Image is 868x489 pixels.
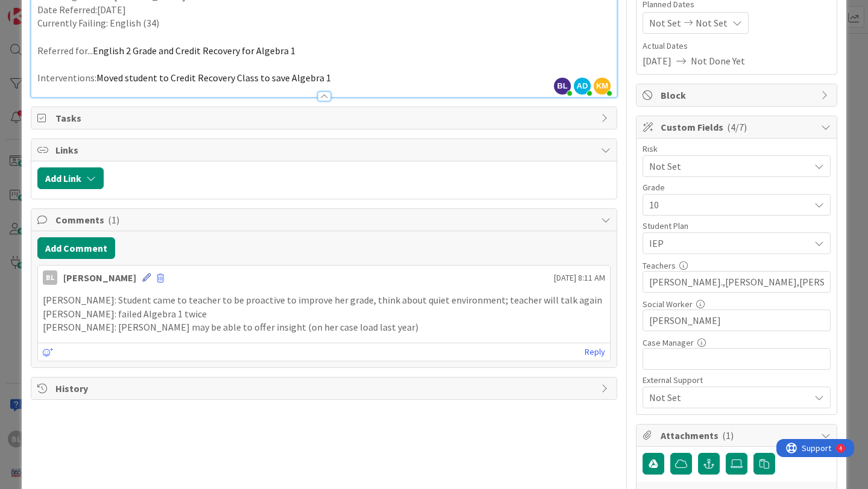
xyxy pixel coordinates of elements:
span: Moved student to Credit Recovery Class to save Algebra 1 [96,72,331,84]
label: Teachers [643,260,676,271]
span: Not Done Yet [691,54,745,68]
div: Risk [643,145,831,153]
p: [PERSON_NAME]: Student came to teacher to be proactive to improve her grade, think about quiet en... [43,293,605,307]
div: Student Plan [643,222,831,230]
span: Not Set [649,16,681,30]
span: Block [661,88,815,102]
span: Attachments [661,428,815,443]
span: ( 4/7 ) [727,121,747,133]
span: Not Set [649,158,804,175]
p: Referred for... [37,44,611,58]
span: AD [574,78,591,95]
span: History [55,381,595,396]
span: KM [594,78,611,95]
button: Add Comment [37,237,115,259]
label: Case Manager [643,337,694,348]
div: External Support [643,376,831,384]
span: Custom Fields [661,120,815,134]
span: [DATE] 8:11 AM [554,272,605,284]
p: Date Referred:[DATE] [37,3,611,17]
span: IEP [649,236,810,251]
span: Support [25,2,55,16]
span: Not Set [649,390,810,405]
span: Actual Dates [643,40,831,52]
p: Currently Failing: English (34) [37,16,611,30]
span: Not Set [696,16,728,30]
span: Links [55,143,595,157]
span: Comments [55,213,595,227]
p: [PERSON_NAME]: failed Algebra 1 twice [43,307,605,321]
a: Reply [585,344,605,360]
span: English 2 Grade and Credit Recovery for Algebra 1 [93,45,295,57]
div: Grade [643,183,831,192]
span: ( 1 ) [722,429,734,441]
p: Interventions: [37,71,611,85]
span: BL [554,78,571,95]
button: Add Link [37,167,104,189]
span: Tasks [55,111,595,125]
p: [PERSON_NAME]: [PERSON_NAME] may be able to offer insight (on her case load last year) [43,320,605,334]
span: ( 1 ) [108,214,119,226]
div: [PERSON_NAME] [63,270,136,285]
span: [DATE] [643,54,671,68]
span: 10 [649,196,804,213]
div: BL [43,270,57,285]
label: Social Worker [643,299,693,310]
div: 4 [63,5,66,14]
